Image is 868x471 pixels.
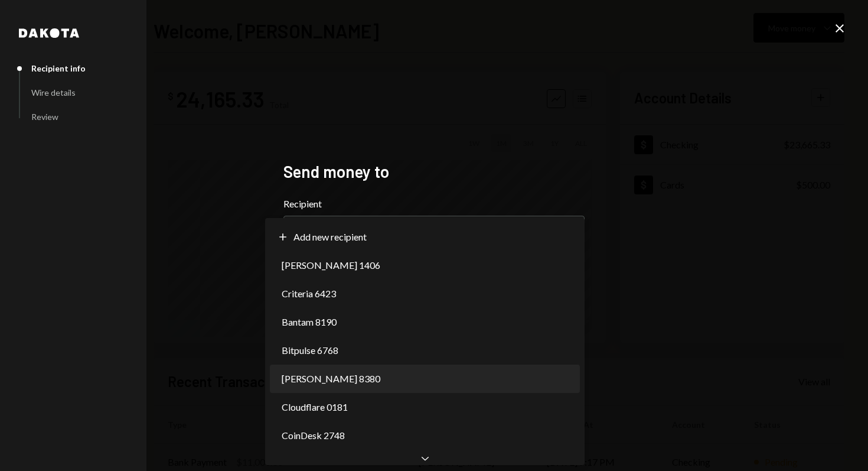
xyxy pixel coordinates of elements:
div: Recipient info [31,63,86,73]
span: [PERSON_NAME] 1406 [282,258,380,272]
div: Wire details [31,87,76,98]
span: Criteria 6423 [282,287,336,301]
span: Bitpulse 6768 [282,343,338,358]
h2: Send money to [283,160,585,183]
label: Recipient [283,197,585,211]
span: Bantam 8190 [282,315,337,329]
button: Recipient [283,216,585,249]
span: Cloudflare 0181 [282,400,348,414]
span: Add new recipient [293,230,367,244]
div: Review [31,112,58,122]
span: CoinDesk 2748 [282,428,345,443]
span: [PERSON_NAME] 8380 [282,372,380,386]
